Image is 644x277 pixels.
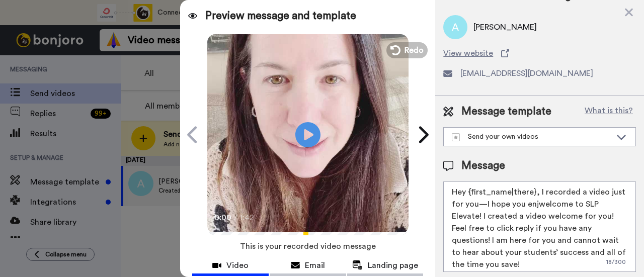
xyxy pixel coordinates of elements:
[305,259,325,271] span: Email
[461,158,505,173] span: Message
[226,259,249,271] span: Video
[240,235,376,257] span: This is your recorded video message
[452,132,611,142] div: Send your own videos
[234,212,237,224] span: /
[368,259,418,271] span: Landing page
[239,212,257,224] span: 1:42
[452,133,460,141] img: demo-template.svg
[582,104,636,119] button: What is this?
[461,104,551,119] span: Message template
[443,181,636,272] textarea: Hey {first_name|there}, I recorded a video just for you—I hope you enjwelcome to SLP Elevate! I c...
[214,212,232,224] span: 0:00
